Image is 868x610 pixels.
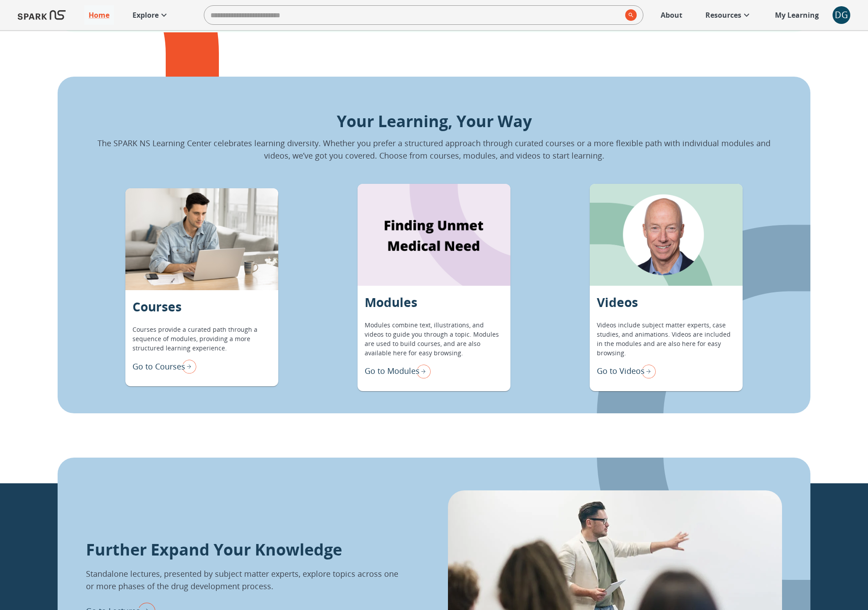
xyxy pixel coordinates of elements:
p: The SPARK NS Learning Center celebrates learning diversity. Whether you prefer a structured appro... [86,137,782,162]
p: Home [89,10,109,20]
p: Resources [705,10,741,20]
p: Your Learning, Your Way [86,109,782,133]
div: Go to Courses [132,357,196,376]
a: Home [84,5,114,25]
div: DG [833,6,850,24]
p: Videos [597,293,638,311]
p: Explore [132,10,159,20]
p: Videos include subject matter experts, case studies, and animations. Videos are included in the m... [597,320,736,357]
div: Go to Modules [365,362,431,381]
p: Modules combine text, illustrations, and videos to guide you through a topic. Modules are used to... [365,320,503,357]
img: right arrow [413,362,431,381]
img: right arrow [638,362,656,381]
button: search [622,6,637,24]
img: Logo of SPARK at Stanford [18,4,66,26]
img: right arrow [179,357,196,376]
p: Courses [132,297,182,316]
div: Courses [125,188,278,290]
p: Go to Courses [132,361,185,373]
p: About [661,10,682,20]
p: Modules [365,293,417,311]
p: Go to Videos [597,365,645,377]
div: Videos [590,184,743,286]
div: Modules [358,184,510,286]
p: My Learning [775,10,819,20]
p: Further Expand Your Knowledge [86,539,342,560]
p: Go to Modules [365,365,420,377]
a: Explore [128,5,174,25]
a: My Learning [771,5,824,25]
button: account of current user [833,6,850,24]
p: Courses provide a curated path through a sequence of modules, providing a more structured learnin... [132,325,271,353]
div: Go to Videos [597,362,656,381]
p: Standalone lectures, presented by subject matter experts, explore topics across one or more phase... [86,567,404,592]
a: About [656,5,687,25]
a: Resources [701,5,756,25]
